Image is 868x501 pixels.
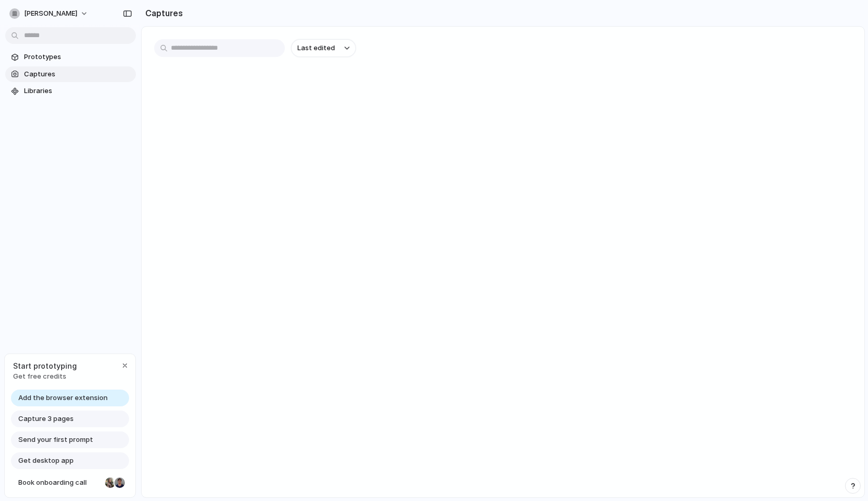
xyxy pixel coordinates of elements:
a: Add the browser extension [11,390,129,406]
div: Nicole Kubica [104,476,117,489]
a: Get desktop app [11,452,129,469]
span: Captures [24,69,132,79]
span: Prototypes [24,52,132,62]
span: Libraries [24,86,132,96]
a: Captures [5,66,136,82]
span: Last edited [297,43,335,53]
span: [PERSON_NAME] [24,8,77,19]
button: Last edited [291,39,356,57]
span: Get desktop app [18,456,74,466]
span: Send your first prompt [18,435,93,445]
span: Start prototyping [13,360,77,371]
span: Capture 3 pages [18,414,74,424]
a: Book onboarding call [11,474,129,491]
button: [PERSON_NAME] [5,5,94,22]
h2: Captures [141,7,183,19]
div: Christian Iacullo [113,476,126,489]
span: Get free credits [13,371,77,382]
span: Book onboarding call [18,477,101,488]
a: Prototypes [5,49,136,65]
span: Add the browser extension [18,393,108,403]
a: Libraries [5,83,136,99]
